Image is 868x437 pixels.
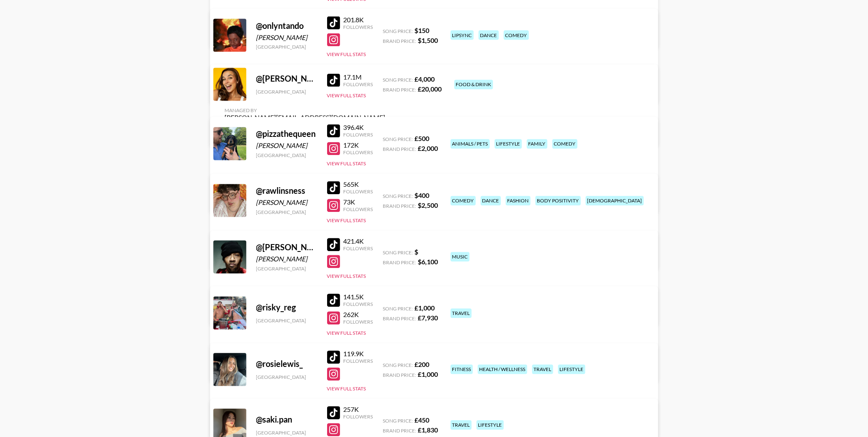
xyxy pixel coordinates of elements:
[532,365,553,374] div: travel
[225,108,386,114] div: Managed By
[552,139,578,149] div: comedy
[256,33,317,42] div: [PERSON_NAME]
[418,426,438,434] strong: £ 1,830
[256,415,317,425] div: @ saki.pan
[478,365,527,374] div: health / wellness
[418,145,438,153] strong: £ 2,000
[558,365,585,374] div: lifestyle
[344,141,373,150] div: 172K
[451,31,474,40] div: lipsync
[479,31,499,40] div: dance
[344,301,373,308] div: Followers
[225,114,386,122] div: [PERSON_NAME][EMAIL_ADDRESS][DOMAIN_NAME]
[256,374,317,381] div: [GEOGRAPHIC_DATA]
[256,303,317,313] div: @ risky_reg
[383,193,413,200] span: Song Price:
[527,139,547,149] div: family
[451,365,473,374] div: fitness
[344,246,373,252] div: Followers
[383,306,413,312] span: Song Price:
[504,31,529,40] div: comedy
[344,293,373,301] div: 141.5K
[256,318,317,324] div: [GEOGRAPHIC_DATA]
[451,196,476,206] div: comedy
[327,330,366,336] button: View Full Stats
[495,139,522,149] div: lifestyle
[344,16,373,24] div: 201.8K
[383,146,416,153] span: Brand Price:
[536,196,581,206] div: body positivity
[344,24,373,30] div: Followers
[344,311,373,319] div: 262K
[256,44,317,50] div: [GEOGRAPHIC_DATA]
[415,26,430,34] strong: $ 150
[451,421,472,430] div: travel
[415,135,430,143] strong: £ 500
[344,406,373,414] div: 257K
[256,89,317,95] div: [GEOGRAPHIC_DATA]
[344,207,373,213] div: Followers
[256,209,317,216] div: [GEOGRAPHIC_DATA]
[344,73,373,82] div: 17.1M
[451,252,470,262] div: music
[383,87,416,93] span: Brand Price:
[383,250,413,256] span: Song Price:
[256,142,317,150] div: [PERSON_NAME]
[327,218,366,224] button: View Full Stats
[344,414,373,420] div: Followers
[327,93,366,99] button: View Full Stats
[415,361,430,369] strong: £ 200
[256,359,317,369] div: @ rosielewis_
[415,416,430,424] strong: £ 450
[383,362,413,369] span: Song Price:
[344,237,373,246] div: 421.4K
[344,132,373,138] div: Followers
[344,350,373,358] div: 119.9K
[256,153,317,159] div: [GEOGRAPHIC_DATA]
[344,358,373,364] div: Followers
[415,192,430,200] strong: $ 400
[327,386,366,392] button: View Full Stats
[327,273,366,280] button: View Full Stats
[344,198,373,207] div: 73K
[327,52,366,58] button: View Full Stats
[383,136,413,143] span: Song Price:
[418,258,438,266] strong: $ 6,100
[454,80,493,89] div: food & drink
[256,266,317,272] div: [GEOGRAPHIC_DATA]
[383,372,416,378] span: Brand Price:
[256,186,317,196] div: @ rawlinsness
[256,255,317,263] div: [PERSON_NAME]
[344,319,373,325] div: Followers
[418,36,438,44] strong: $ 1,500
[383,203,416,209] span: Brand Price:
[256,199,317,207] div: [PERSON_NAME]
[418,371,438,378] strong: £ 1,000
[256,129,317,139] div: @ pizzathequeen
[383,260,416,266] span: Brand Price:
[383,38,416,44] span: Brand Price:
[415,248,419,256] strong: $
[415,304,435,312] strong: £ 1,000
[344,181,373,189] div: 565K
[506,196,531,206] div: fashion
[451,139,490,149] div: animals / pets
[256,430,317,436] div: [GEOGRAPHIC_DATA]
[383,316,416,322] span: Brand Price:
[383,428,416,434] span: Brand Price:
[383,28,413,34] span: Song Price:
[481,196,501,206] div: dance
[256,21,317,31] div: @ onlyntando
[344,82,373,88] div: Followers
[418,202,438,209] strong: $ 2,500
[344,124,373,132] div: 396.4K
[344,189,373,195] div: Followers
[418,85,442,93] strong: £ 20,000
[418,314,438,322] strong: £ 7,930
[586,196,644,206] div: [DEMOGRAPHIC_DATA]
[327,161,366,167] button: View Full Stats
[451,309,472,318] div: travel
[383,77,413,83] span: Song Price:
[256,74,317,84] div: @ [PERSON_NAME]
[477,421,504,430] div: lifestyle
